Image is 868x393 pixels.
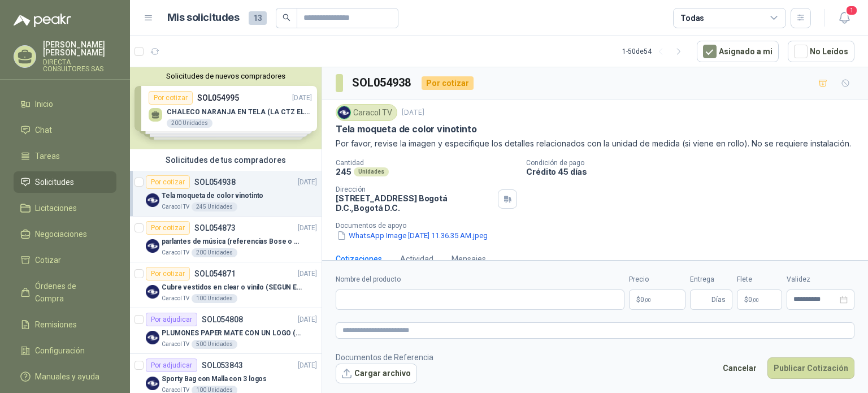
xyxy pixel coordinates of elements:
div: Por cotizar [422,76,474,90]
h1: Mis solicitudes [167,10,240,26]
p: PLUMONES PAPER MATE CON UN LOGO (SEGUN REF.ADJUNTA) [162,328,302,339]
p: Documentos de Referencia [336,351,433,364]
p: Caracol TV [162,202,189,211]
div: 100 Unidades [192,294,237,303]
span: 13 [249,11,267,25]
img: Logo peakr [14,14,71,27]
div: 245 Unidades [192,202,237,211]
p: [DATE] [298,360,317,371]
div: Actividad [400,253,433,265]
button: Solicitudes de nuevos compradores [134,72,317,80]
a: Cotizar [14,249,116,271]
p: $ 0,00 [737,290,782,310]
div: Por adjudicar [146,313,197,326]
label: Flete [737,274,782,285]
p: SOL054871 [194,270,236,278]
label: Nombre del producto [336,274,624,285]
span: Negociaciones [35,228,87,240]
a: Por cotizarSOL054938[DATE] Company LogoTela moqueta de color vinotintoCaracol TV245 Unidades [130,171,322,217]
p: [DATE] [298,177,317,188]
a: Tareas [14,145,116,167]
p: [STREET_ADDRESS] Bogotá D.C. , Bogotá D.C. [336,193,493,213]
img: Company Logo [146,377,159,390]
div: Solicitudes de nuevos compradoresPor cotizarSOL054995[DATE] CHALECO NARANJA EN TELA (LA CTZ ELEGI... [130,67,322,149]
a: Chat [14,119,116,141]
a: Remisiones [14,314,116,335]
p: [DATE] [298,314,317,325]
span: 1 [845,5,858,16]
img: Company Logo [146,193,159,207]
h3: SOL054938 [352,74,413,92]
button: No Leídos [788,41,854,62]
span: Órdenes de Compra [35,280,106,305]
span: Inicio [35,98,53,110]
img: Company Logo [338,106,350,119]
a: Configuración [14,340,116,361]
span: search [283,14,290,21]
p: Tela moqueta de color vinotinto [162,191,263,201]
p: [DATE] [298,269,317,279]
img: Company Logo [146,239,159,253]
p: 245 [336,167,351,176]
label: Validez [787,274,854,285]
a: Por adjudicarSOL054808[DATE] Company LogoPLUMONES PAPER MATE CON UN LOGO (SEGUN REF.ADJUNTA)Carac... [130,308,322,354]
p: Cubre vestidos en clear o vinilo (SEGUN ESPECIFICACIONES DEL ADJUNTO) [162,282,302,293]
span: Chat [35,124,52,136]
p: Documentos de apoyo [336,222,863,230]
button: WhatsApp Image [DATE] 11.36.35 AM.jpeg [336,230,489,241]
p: [DATE] [298,223,317,234]
p: Crédito 45 días [526,167,863,176]
p: Condición de pago [526,159,863,167]
p: parlantes de música (referencias Bose o Alexa) CON MARCACION 1 LOGO (Mas datos en el adjunto) [162,236,302,247]
span: 0 [640,296,651,303]
div: Por cotizar [146,221,190,235]
a: Negociaciones [14,223,116,245]
span: Días [711,290,726,309]
span: Configuración [35,344,85,357]
div: Cotizaciones [336,253,382,265]
span: 0 [748,296,759,303]
p: SOL054808 [202,316,243,323]
label: Precio [629,274,685,285]
div: Caracol TV [336,104,397,121]
p: SOL054873 [194,224,236,232]
div: Unidades [354,167,389,176]
img: Company Logo [146,331,159,344]
span: Tareas [35,150,60,162]
img: Company Logo [146,285,159,299]
span: Solicitudes [35,176,74,188]
a: Solicitudes [14,171,116,193]
a: Por cotizarSOL054871[DATE] Company LogoCubre vestidos en clear o vinilo (SEGUN ESPECIFICACIONES D... [130,262,322,308]
span: Remisiones [35,318,77,331]
span: ,00 [644,297,651,303]
p: SOL054938 [194,178,236,186]
p: [PERSON_NAME] [PERSON_NAME] [43,41,116,57]
a: Órdenes de Compra [14,275,116,309]
p: Caracol TV [162,340,189,349]
div: 500 Unidades [192,340,237,349]
p: Cantidad [336,159,517,167]
div: Por cotizar [146,175,190,189]
div: 200 Unidades [192,248,237,257]
p: Por favor, revise la imagen y especifique los detalles relacionados con la unidad de medida (si v... [336,137,854,150]
span: $ [744,296,748,303]
div: Por adjudicar [146,359,197,372]
a: Manuales y ayuda [14,366,116,387]
label: Entrega [690,274,732,285]
a: Inicio [14,93,116,115]
button: Cargar archivo [336,364,417,384]
p: [DATE] [402,107,424,118]
span: Manuales y ayuda [35,370,99,383]
span: Cotizar [35,254,61,266]
span: ,00 [752,297,759,303]
div: Por cotizar [146,267,190,280]
span: Licitaciones [35,202,77,214]
p: Tela moqueta de color vinotinto [336,123,476,135]
p: $0,00 [629,290,685,310]
a: Por cotizarSOL054873[DATE] Company Logoparlantes de música (referencias Bose o Alexa) CON MARCACI... [130,217,322,262]
div: Solicitudes de tus compradores [130,149,322,171]
p: Sporty Bag con Malla con 3 logos [162,374,267,385]
p: SOL053843 [202,361,243,369]
button: Cancelar [717,357,763,379]
button: 1 [834,8,854,28]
